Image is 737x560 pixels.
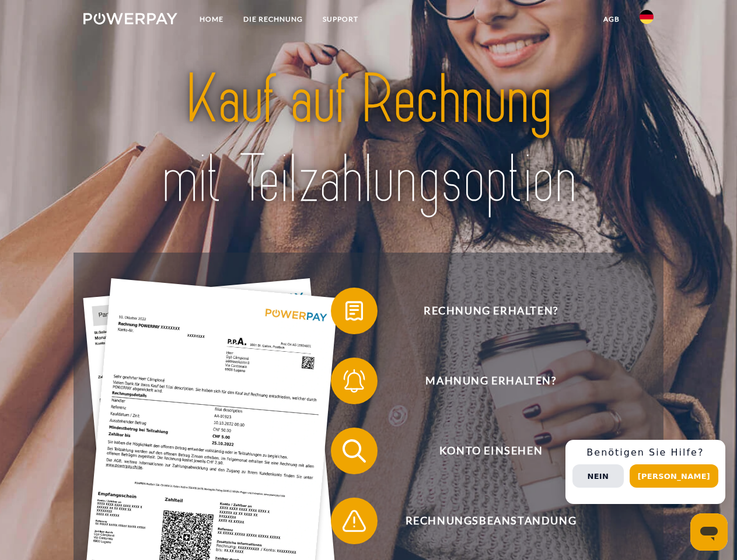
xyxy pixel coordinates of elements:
a: Home [190,9,233,30]
img: qb_search.svg [340,436,369,466]
button: Mahnung erhalten? [331,358,634,404]
button: Nein [572,464,624,488]
a: DIE RECHNUNG [233,9,313,30]
span: Konto einsehen [348,428,634,474]
button: Rechnung erhalten? [331,288,634,334]
img: qb_bill.svg [340,296,369,325]
a: SUPPORT [313,9,368,30]
img: qb_warning.svg [340,506,369,535]
button: [PERSON_NAME] [630,464,718,488]
img: qb_bell.svg [340,366,369,395]
h3: Benötigen Sie Hilfe? [572,447,718,459]
img: logo-powerpay-white.svg [83,13,177,24]
div: Schnellhilfe [565,440,725,504]
img: de [640,10,654,24]
span: Rechnung erhalten? [348,288,634,334]
button: Rechnungsbeanstandung [331,498,634,544]
img: title-powerpay_de.svg [111,56,626,223]
a: agb [593,9,630,30]
span: Mahnung erhalten? [348,358,634,404]
iframe: Schaltfläche zum Öffnen des Messaging-Fensters [690,513,728,551]
button: Konto einsehen [331,428,634,474]
span: Rechnungsbeanstandung [348,498,634,544]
